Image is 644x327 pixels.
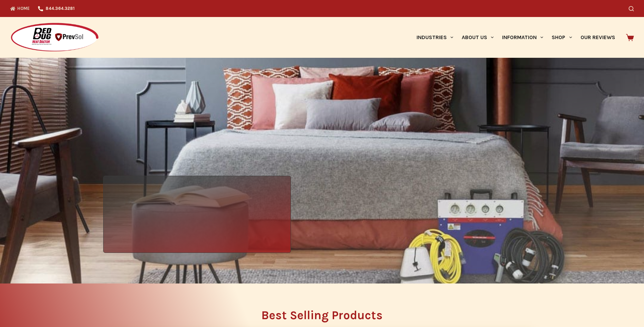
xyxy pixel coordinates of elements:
[548,17,576,58] a: Shop
[103,309,541,321] h2: Best Selling Products
[576,17,619,58] a: Our Reviews
[629,6,634,11] button: Search
[412,17,619,58] nav: Primary
[10,22,99,53] img: Prevsol/Bed Bug Heat Doctor
[457,17,498,58] a: About Us
[498,17,548,58] a: Information
[412,17,457,58] a: Industries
